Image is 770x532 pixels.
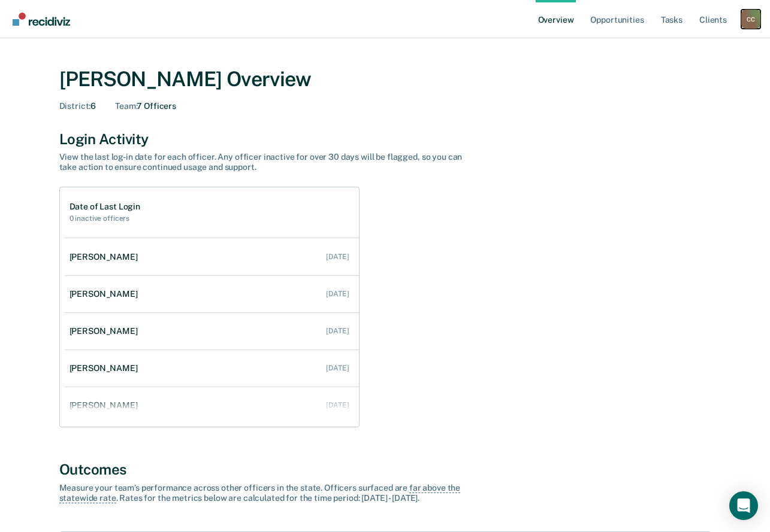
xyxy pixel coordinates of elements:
[70,214,140,223] h2: 0 inactive officers
[70,289,143,299] div: [PERSON_NAME]
[70,326,143,336] div: [PERSON_NAME]
[59,101,91,111] span: District :
[59,483,479,503] div: Measure your team’s performance across other officer s in the state. Officer s surfaced are . Rat...
[65,240,359,274] a: [PERSON_NAME] [DATE]
[729,491,758,520] div: Open Intercom Messenger
[65,314,359,348] a: [PERSON_NAME] [DATE]
[59,483,461,503] span: far above the statewide rate
[65,388,359,422] a: [PERSON_NAME] [DATE]
[741,10,760,29] button: Profile dropdown button
[326,364,349,372] div: [DATE]
[59,101,96,111] div: 6
[115,101,176,111] div: 7 Officers
[70,252,143,262] div: [PERSON_NAME]
[70,202,140,212] h1: Date of Last Login
[115,101,137,111] span: Team :
[326,290,349,298] div: [DATE]
[326,401,349,409] div: [DATE]
[59,461,711,478] div: Outcomes
[65,277,359,311] a: [PERSON_NAME] [DATE]
[741,10,760,29] div: C C
[326,253,349,261] div: [DATE]
[65,351,359,385] a: [PERSON_NAME] [DATE]
[70,400,143,411] div: [PERSON_NAME]
[326,327,349,335] div: [DATE]
[13,13,70,26] img: Recidiviz
[70,363,143,373] div: [PERSON_NAME]
[59,67,711,92] div: [PERSON_NAME] Overview
[59,152,479,172] div: View the last log-in date for each officer. Any officer inactive for over 30 days will be flagged...
[59,130,711,148] div: Login Activity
